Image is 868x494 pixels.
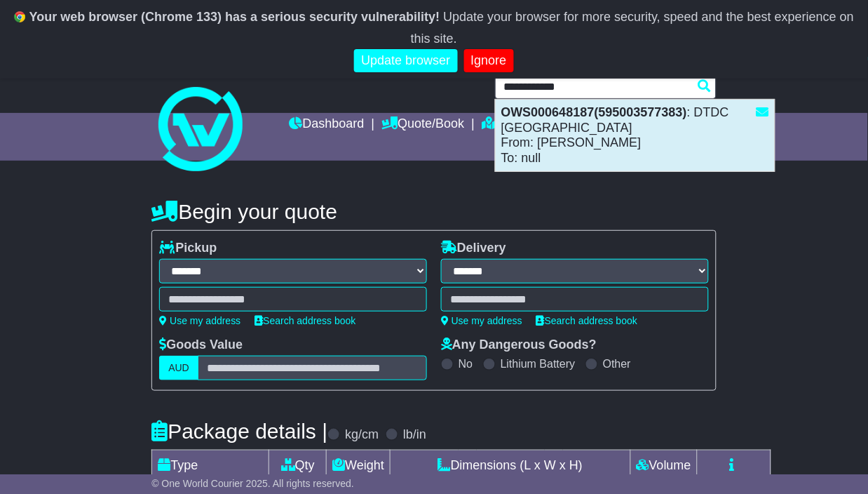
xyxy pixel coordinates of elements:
td: Volume [631,450,698,481]
label: Pickup [159,241,217,256]
div: : DTDC [GEOGRAPHIC_DATA] From: [PERSON_NAME] To: null [496,100,775,171]
label: Any Dangerous Goods? [441,338,597,353]
td: Qty [269,450,327,481]
label: Lithium Battery [501,357,576,370]
a: Dashboard [290,113,365,137]
a: Search address book [255,315,355,326]
b: Your web browser (Chrome 133) has a serious security vulnerability! [29,10,440,24]
a: Use my address [159,315,240,326]
label: Goods Value [159,338,243,353]
label: Other [603,357,631,370]
span: Update your browser for more security, speed and the best experience on this site. [411,10,854,46]
strong: OWS000648187(595003577383) [501,105,687,119]
label: lb/in [403,427,426,443]
a: Update browser [354,49,457,72]
a: Tracking [482,113,543,137]
h4: Begin your quote [151,200,716,223]
label: kg/cm [345,427,379,443]
a: Use my address [441,315,522,326]
a: Search address book [536,315,637,326]
h4: Package details | [151,420,327,443]
td: Type [152,450,269,481]
a: Ignore [464,49,514,72]
a: Quote/Book [381,113,464,137]
label: AUD [159,356,198,380]
label: Delivery [441,241,506,256]
span: © One World Courier 2025. All rights reserved. [151,478,354,489]
label: No [459,357,473,370]
td: Weight [327,450,391,481]
td: Dimensions (L x W x H) [391,450,631,481]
